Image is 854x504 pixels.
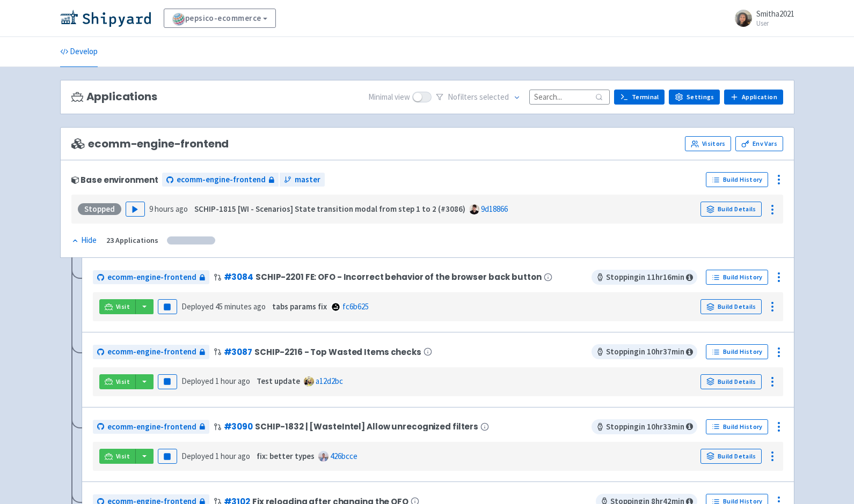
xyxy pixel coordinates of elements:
span: SCHIP-2216 - Top Wasted Items checks [254,347,421,357]
span: Visit [116,377,130,386]
div: 23 Applications [106,234,158,247]
a: pepsico-ecommerce [164,9,276,28]
a: Build Details [700,299,762,314]
time: 45 minutes ago [215,301,266,312]
a: ecomm-engine-frontend [93,420,209,434]
a: ecomm-engine-frontend [162,173,279,187]
a: ecomm-engine-frontend [93,270,209,285]
div: Base environment [71,175,158,184]
span: Deployed [181,376,250,386]
a: Settings [669,90,720,105]
a: Application [724,90,783,105]
span: ecomm-engine-frontend [71,138,229,150]
div: Hide [71,234,97,247]
span: Stopping in 11 hr 16 min [592,270,697,285]
span: Stopping in 10 hr 37 min [592,344,697,359]
h3: Applications [71,91,157,103]
button: Play [126,202,145,217]
a: Develop [60,37,98,67]
a: master [280,173,325,187]
a: Build Details [700,202,762,217]
a: Visitors [685,136,731,151]
time: 1 hour ago [215,376,250,386]
span: No filter s [448,91,509,103]
span: ecomm-engine-frontend [107,421,196,433]
a: 426bcce [330,451,357,461]
strong: fix: better types [257,451,315,461]
time: 9 hours ago [149,204,188,214]
button: Pause [158,299,177,314]
strong: Test update [257,376,300,386]
span: Deployed [181,301,266,312]
a: Smitha2021 User [728,10,794,27]
a: fc6b625 [342,301,369,312]
a: Build History [706,344,768,359]
span: selected [479,92,509,102]
a: Visit [99,299,136,314]
span: Stopping in 10 hr 33 min [592,419,697,434]
button: Pause [158,449,177,464]
span: Visit [116,302,130,311]
a: Build History [706,172,768,187]
a: #3090 [224,421,253,432]
span: SCHIP-2201 FE: OFO - Incorrect behavior of the browser back button [256,272,542,281]
span: ecomm-engine-frontend [107,271,196,284]
small: User [756,20,794,27]
span: master [295,174,320,186]
span: Visit [116,452,130,461]
a: a12d2bc [316,376,343,386]
span: ecomm-engine-frontend [177,174,266,186]
a: Build Details [700,449,762,464]
span: SCHIP-1832 | [WasteIntel] Allow unrecognized filters [255,422,478,431]
a: Visit [99,449,136,464]
span: Minimal view [368,91,410,103]
input: Search... [529,90,610,104]
a: ecomm-engine-frontend [93,345,209,359]
time: 1 hour ago [215,451,250,461]
a: Build Details [700,374,762,389]
button: Pause [158,374,177,389]
strong: tabs params fix [272,301,327,312]
a: Terminal [614,90,665,105]
a: #3084 [224,271,253,283]
a: Visit [99,374,136,389]
a: #3087 [224,346,252,358]
span: Deployed [181,451,250,461]
span: ecomm-engine-frontend [107,346,196,358]
span: Smitha2021 [756,9,794,19]
div: Stopped [78,203,121,215]
img: Shipyard logo [60,10,151,27]
strong: SCHIP-1815 [WI - Scenarios] State transition modal from step 1 to 2 (#3086) [194,204,465,214]
button: Hide [71,234,98,247]
a: Build History [706,270,768,285]
a: Env Vars [735,136,783,151]
a: 9d18866 [481,204,508,214]
a: Build History [706,419,768,434]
